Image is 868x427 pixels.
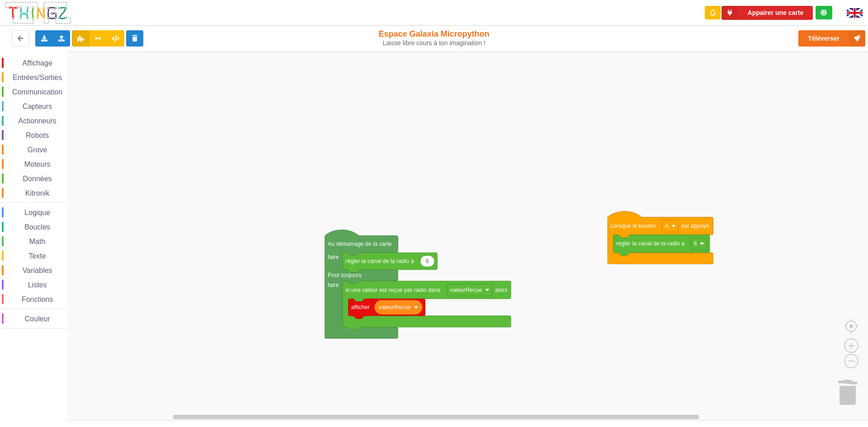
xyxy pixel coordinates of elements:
[450,286,482,293] text: valeurRecue
[21,103,53,110] span: Capteurs
[11,74,63,81] span: Entrées/Sorties
[21,267,54,274] span: Variables
[816,6,832,19] div: Tu es connecté au serveur de création de Thingz
[359,29,510,47] div: Espace Galaxia Micropython
[11,88,64,96] span: Communication
[17,117,58,125] span: Actionneurs
[26,146,49,154] span: Grove
[27,252,47,260] span: Texte
[665,223,669,229] text: A
[328,241,392,247] text: Au démarrage de la carte
[798,30,865,47] button: Téléverser
[693,240,697,247] text: 6
[23,160,52,168] span: Moteurs
[379,304,410,310] text: valeurRecue
[426,258,429,264] text: 6
[359,39,510,47] div: Laisse libre cours à ton imagination !
[27,281,48,289] span: Listes
[28,238,47,245] span: Math
[616,240,684,247] text: régler la canal de la radio à
[24,189,51,197] span: Kitronik
[328,282,339,288] text: faire
[328,253,339,260] text: faire
[23,223,52,231] span: Boucles
[495,286,507,293] text: alors
[345,286,440,293] text: si une valeur est reçue par radio dans
[351,304,370,310] text: afficher
[24,131,50,139] span: Robots
[24,315,52,323] span: Couleur
[681,223,709,229] text: est appuyé
[21,59,53,67] span: Affichage
[23,209,52,216] span: Logique
[610,223,656,229] text: Lorsque le bouton
[328,272,362,278] text: Pour toujours
[847,8,863,18] img: gb.png
[4,1,72,25] img: thingz_logo.png
[20,296,54,303] span: Fonctions
[345,258,414,264] text: régler la canal de la radio à
[722,6,813,20] button: Appairer une carte
[22,175,53,183] span: Données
